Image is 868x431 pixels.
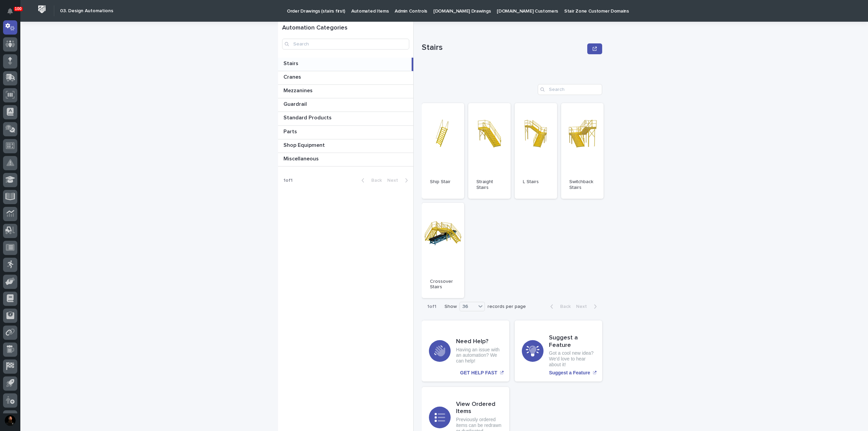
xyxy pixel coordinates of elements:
[456,338,502,346] h3: Need Help?
[356,177,384,183] button: Back
[468,103,511,199] a: Straight Stairs
[460,370,497,376] p: GET HELP FAST
[476,179,502,191] p: Straight Stairs
[278,126,413,139] a: PartsParts
[422,43,585,53] p: Stairs
[3,4,17,18] button: Notifications
[283,59,300,67] p: Stairs
[515,320,602,381] a: Suggest a Feature
[282,24,409,32] h1: Automation Categories
[283,113,333,121] p: Standard Products
[283,127,298,135] p: Parts
[60,8,113,14] h2: 03. Design Automations
[430,179,456,185] p: Ship Stair
[278,58,413,71] a: StairsStairs
[460,303,476,310] div: 36
[456,347,502,364] p: Having an issue with an automation? We can help!
[573,303,602,310] button: Next
[3,413,17,428] button: users-avatar
[8,8,17,19] div: Notifications100
[549,334,595,349] h3: Suggest a Feature
[283,73,302,80] p: Cranes
[278,139,413,153] a: Shop EquipmentShop Equipment
[278,71,413,85] a: CranesCranes
[15,6,22,11] p: 100
[283,100,308,107] p: Guardrail
[445,304,457,310] p: Show
[422,320,509,381] a: GET HELP FAST
[515,103,557,199] a: L Stairs
[278,172,298,189] p: 1 of 1
[488,304,526,310] p: records per page
[283,154,320,162] p: Miscellaneous
[36,3,48,16] img: Workspace Logo
[549,350,595,367] p: Got a cool new idea? We'd love to hear about it!
[278,85,413,98] a: MezzaninesMezzanines
[278,112,413,125] a: Standard ProductsStandard Products
[422,203,464,298] a: Crossover Stairs
[456,401,502,415] h3: View Ordered Items
[278,153,413,166] a: MiscellaneousMiscellaneous
[422,298,442,315] p: 1 of 1
[561,103,604,199] a: Switchback Stairs
[576,304,591,309] span: Next
[523,179,549,185] p: L Stairs
[367,178,382,183] span: Back
[278,98,413,112] a: GuardrailGuardrail
[283,86,314,94] p: Mezzanines
[384,177,413,183] button: Next
[283,141,326,149] p: Shop Equipment
[282,39,409,50] input: Search
[387,178,402,183] span: Next
[569,179,595,191] p: Switchback Stairs
[549,370,590,376] p: Suggest a Feature
[422,103,464,199] a: Ship Stair
[430,279,456,290] p: Crossover Stairs
[556,304,571,309] span: Back
[545,303,573,310] button: Back
[538,84,602,95] input: Search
